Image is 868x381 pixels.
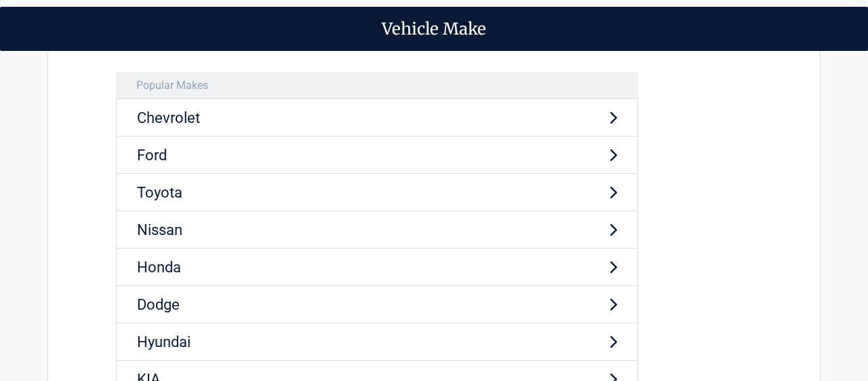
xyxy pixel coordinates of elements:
a: Dodge [116,286,638,323]
a: Hyundai [116,323,638,361]
a: Honda [116,249,638,286]
h4: Popular Makes [116,72,638,99]
a: Nissan [116,211,638,249]
a: Toyota [116,174,638,211]
a: Chevrolet [116,99,638,137]
a: Ford [116,137,638,174]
